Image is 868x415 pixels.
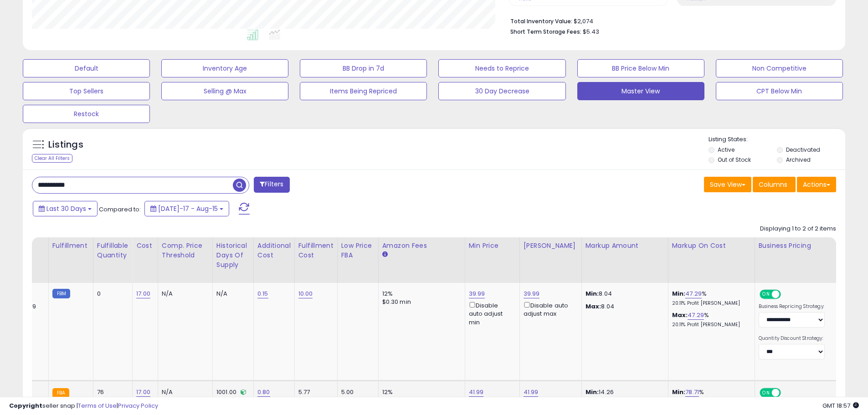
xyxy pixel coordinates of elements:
div: seller snap | | [9,402,158,410]
span: 2025-09-15 18:57 GMT [822,401,859,410]
h5: Listings [48,138,83,151]
small: Amazon Fees. [382,251,388,259]
div: % [672,290,748,307]
div: Min Price [469,241,516,251]
small: FBM [52,289,70,298]
a: Privacy Policy [118,401,158,410]
b: Min: [672,289,686,298]
label: Out of Stock [718,156,751,164]
span: Columns [759,180,787,189]
span: OFF [779,291,794,298]
button: 30 Day Decrease [438,82,565,100]
button: Inventory Age [161,59,288,77]
div: Disable auto adjust max [524,300,575,318]
div: Markup Amount [586,241,664,251]
strong: Max: [586,302,601,311]
b: Max: [672,311,688,319]
label: Deactivated [786,146,820,154]
button: Columns [753,177,796,192]
div: 0 [97,290,125,298]
p: 8.04 [586,302,661,311]
strong: Min: [586,289,599,298]
a: 41.99 [524,388,539,397]
div: Amazon Fees [382,241,461,251]
div: [PERSON_NAME] [524,241,578,251]
a: 47.29 [688,311,704,320]
p: 20.11% Profit [PERSON_NAME] [672,322,748,328]
a: 41.99 [469,388,484,397]
a: 47.29 [685,289,702,298]
div: Cost [136,241,154,251]
div: Additional Cost [257,241,291,260]
p: 8.04 [586,290,661,298]
b: Min: [672,388,686,396]
div: Fulfillment Cost [298,241,334,260]
a: 0.15 [257,289,268,298]
p: 20.11% Profit [PERSON_NAME] [672,300,748,307]
a: 39.99 [524,289,540,298]
button: Restock [23,105,150,123]
span: Last 30 Days [46,204,86,213]
b: Short Term Storage Fees: [510,28,581,36]
label: Archived [786,156,811,164]
a: Terms of Use [78,401,117,410]
a: 0.80 [257,388,270,397]
strong: Copyright [9,401,42,410]
button: BB Drop in 7d [300,59,427,77]
div: 12% [382,290,458,298]
button: Master View [577,82,704,100]
button: Selling @ Max [161,82,288,100]
label: Quantity Discount Strategy: [759,335,825,342]
div: Fulfillment [52,241,89,251]
div: Low Price FBA [341,241,375,260]
div: N/A [162,290,205,298]
div: % [672,311,748,328]
div: $0.30 min [382,298,458,306]
button: [DATE]-17 - Aug-15 [144,201,229,216]
b: Total Inventory Value: [510,17,572,25]
span: Compared to: [99,205,141,214]
li: $2,074 [510,15,829,26]
strong: Min: [586,388,599,396]
span: [DATE]-17 - Aug-15 [158,204,218,213]
button: Items Being Repriced [300,82,427,100]
div: N/A [216,290,247,298]
span: ON [760,291,772,298]
div: Business Pricing [759,241,851,251]
div: Fulfillable Quantity [97,241,128,260]
button: Non Competitive [716,59,843,77]
button: Last 30 Days [33,201,98,216]
p: Listing States: [709,135,845,144]
div: Comp. Price Threshold [162,241,209,260]
label: Active [718,146,734,154]
button: BB Price Below Min [577,59,704,77]
button: CPT Below Min [716,82,843,100]
button: Filters [254,177,289,193]
th: The percentage added to the cost of goods (COGS) that forms the calculator for Min & Max prices. [668,237,755,283]
a: 78.71 [685,388,699,397]
a: 39.99 [469,289,485,298]
a: 17.00 [136,388,150,397]
div: Markup on Cost [672,241,751,251]
button: Default [23,59,150,77]
button: Needs to Reprice [438,59,565,77]
span: $5.43 [583,27,599,36]
label: Business Repricing Strategy: [759,303,825,310]
div: Clear All Filters [32,154,72,163]
div: Displaying 1 to 2 of 2 items [760,225,836,233]
div: Historical Days Of Supply [216,241,250,270]
button: Actions [797,177,836,192]
a: 17.00 [136,289,150,298]
button: Save View [704,177,751,192]
a: 10.00 [298,289,313,298]
button: Top Sellers [23,82,150,100]
div: Disable auto adjust min [469,300,513,327]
